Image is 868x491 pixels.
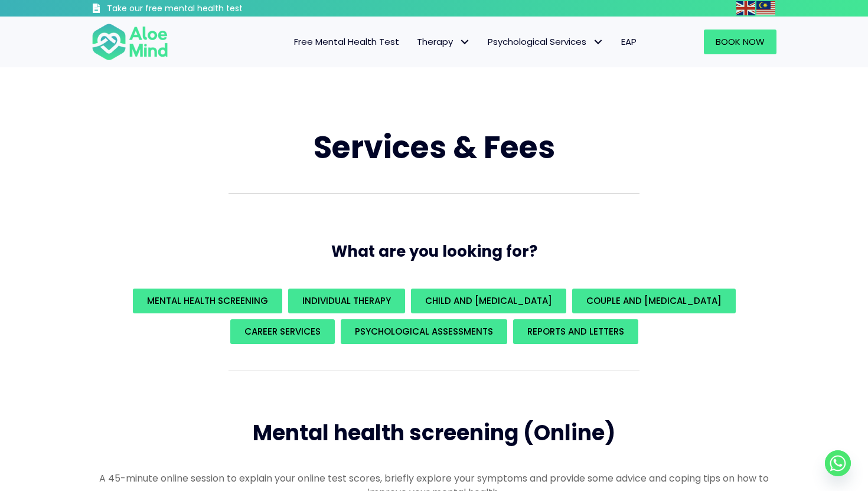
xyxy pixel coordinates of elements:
[331,241,537,262] span: What are you looking for?
[704,30,776,54] a: Book Now
[736,1,756,15] a: English
[92,22,168,61] img: Aloe mind Logo
[479,30,612,54] a: Psychological ServicesPsychological Services: submenu
[408,30,479,54] a: TherapyTherapy: submenu
[411,289,566,313] a: Child and [MEDICAL_DATA]
[314,126,555,169] span: Services & Fees
[285,30,408,54] a: Free Mental Health Test
[288,289,405,313] a: Individual Therapy
[572,289,736,313] a: Couple and [MEDICAL_DATA]
[456,34,473,51] span: Therapy: submenu
[586,294,722,307] span: Couple and [MEDICAL_DATA]
[488,35,603,48] span: Psychological Services
[513,319,638,344] a: REPORTS AND LETTERS
[244,325,321,338] span: Career Services
[527,325,624,338] span: REPORTS AND LETTERS
[341,319,507,344] a: Psychological assessments
[825,450,851,476] a: Whatsapp
[425,294,552,307] span: Child and [MEDICAL_DATA]
[184,30,645,54] nav: Menu
[230,319,335,344] a: Career Services
[133,289,282,313] a: Mental Health Screening
[716,35,765,48] span: Book Now
[92,286,776,347] div: What are you looking for?
[253,418,615,448] span: Mental health screening (Online)
[589,34,606,51] span: Psychological Services: submenu
[621,35,637,48] span: EAP
[92,3,306,17] a: Take our free mental health test
[612,30,645,54] a: EAP
[756,1,776,15] a: Malay
[417,35,470,48] span: Therapy
[107,3,306,15] h3: Take our free mental health test
[302,294,391,307] span: Individual Therapy
[756,1,775,15] img: ms
[147,294,268,307] span: Mental Health Screening
[294,35,399,48] span: Free Mental Health Test
[355,325,493,338] span: Psychological assessments
[736,1,755,15] img: en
